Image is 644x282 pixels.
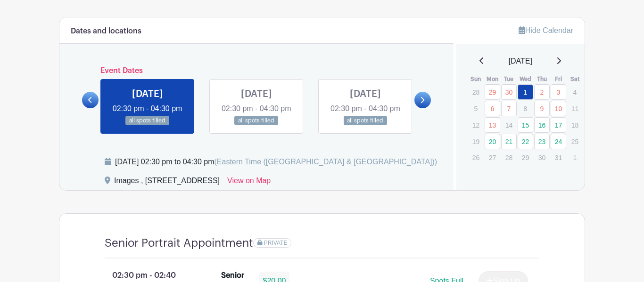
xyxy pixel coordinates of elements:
[485,84,500,100] a: 29
[567,134,583,149] p: 25
[485,134,500,149] a: 20
[115,156,437,168] div: [DATE] 02:30 pm to 04:30 pm
[468,134,484,149] p: 19
[468,101,484,116] p: 5
[227,175,271,190] a: View on Map
[519,26,573,34] a: Hide Calendar
[550,74,567,84] th: Fri
[501,101,517,116] a: 7
[485,117,500,133] a: 13
[534,117,550,133] a: 16
[114,175,220,190] div: Images , [STREET_ADDRESS]
[551,101,566,116] a: 10
[551,84,566,100] a: 3
[485,150,500,165] p: 27
[485,101,500,116] a: 6
[567,85,583,99] p: 4
[264,240,288,246] span: PRIVATE
[468,74,484,84] th: Sun
[484,74,501,84] th: Mon
[518,101,533,116] p: 8
[509,56,532,67] span: [DATE]
[567,74,583,84] th: Sat
[567,101,583,116] p: 11
[567,150,583,165] p: 1
[551,150,566,165] p: 31
[501,134,517,149] a: 21
[105,236,253,250] h4: Senior Portrait Appointment
[551,117,566,133] a: 17
[518,117,533,133] a: 15
[501,150,517,165] p: 28
[518,84,533,100] a: 1
[501,84,517,100] a: 30
[534,150,550,165] p: 30
[468,150,484,165] p: 26
[518,150,533,165] p: 29
[517,74,534,84] th: Wed
[567,118,583,132] p: 18
[518,134,533,149] a: 22
[214,158,437,166] span: (Eastern Time ([GEOGRAPHIC_DATA] & [GEOGRAPHIC_DATA]))
[468,85,484,99] p: 28
[534,101,550,116] a: 9
[71,27,141,36] h6: Dates and locations
[99,66,414,75] h6: Event Dates
[551,134,566,149] a: 24
[501,118,517,132] p: 14
[468,118,484,132] p: 12
[501,74,517,84] th: Tue
[534,134,550,149] a: 23
[534,74,550,84] th: Thu
[534,84,550,100] a: 2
